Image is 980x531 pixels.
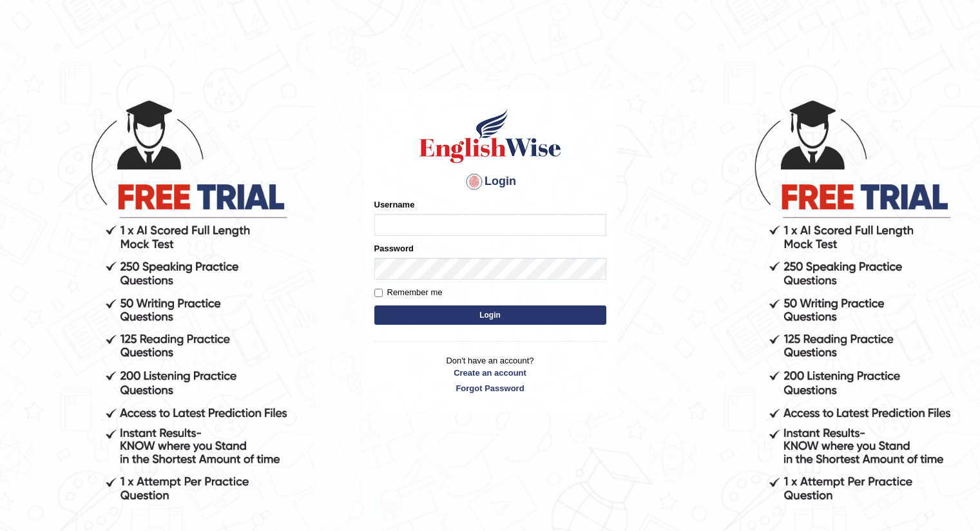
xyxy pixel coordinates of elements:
h4: Login [374,171,606,192]
img: Logo of English Wise sign in for intelligent practice with AI [417,107,564,165]
p: Don't have an account? [374,354,606,394]
a: Create an account [374,367,606,379]
input: Remember me [374,289,383,297]
label: Remember me [374,286,443,299]
label: Username [374,198,415,211]
button: Login [374,305,606,325]
label: Password [374,242,414,255]
a: Forgot Password [374,382,606,394]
